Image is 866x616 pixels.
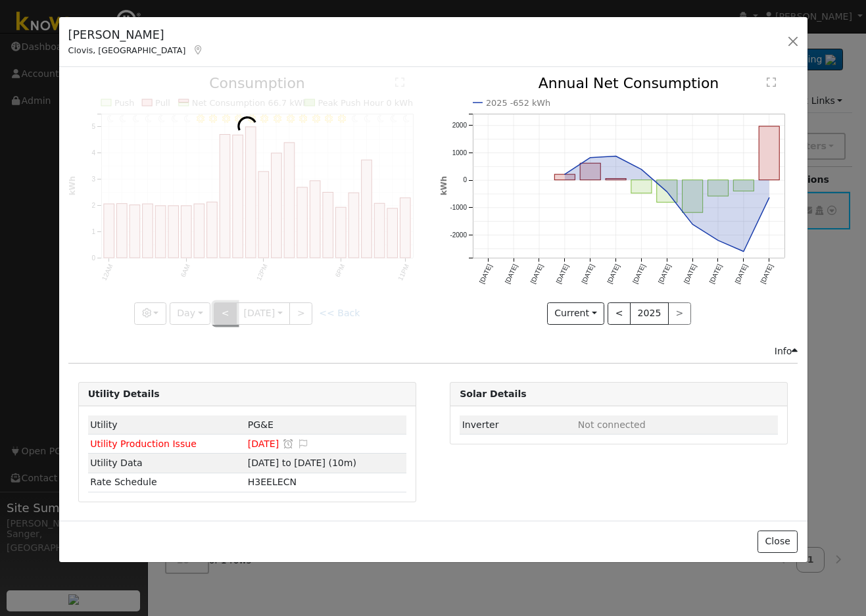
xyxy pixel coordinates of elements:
[683,180,703,213] rect: onclick=""
[588,155,593,160] circle: onclick=""
[606,179,626,180] rect: onclick=""
[450,231,467,239] text: -2000
[88,473,245,492] td: Rate Schedule
[690,222,695,227] circle: onclick=""
[504,263,519,285] text: [DATE]
[486,98,550,108] text: 2025 -652 kWh
[539,75,719,91] text: Annual Net Consumption
[665,189,670,195] circle: onclick=""
[578,419,646,430] span: ID: null, authorized: None
[460,415,575,435] td: Inverter
[248,477,297,487] span: K
[708,180,729,196] rect: onclick=""
[463,177,467,184] text: 0
[683,263,698,285] text: [DATE]
[192,45,204,55] a: Map
[613,154,619,159] circle: onclick=""
[631,263,646,285] text: [DATE]
[767,195,772,201] circle: onclick=""
[248,458,356,468] span: [DATE] to [DATE] (10m)
[450,204,467,212] text: -1000
[759,263,775,285] text: [DATE]
[547,302,605,325] button: Current
[562,172,567,178] circle: onclick=""
[248,419,274,430] span: ID: 15854725, authorized: 12/30/24
[297,439,309,448] i: Edit Issue
[657,263,672,285] text: [DATE]
[90,438,197,449] span: Utility Production Issue
[282,438,294,449] a: Snooze this issue
[68,45,186,55] span: Clovis, [GEOGRAPHIC_DATA]
[68,26,204,43] h5: [PERSON_NAME]
[581,263,596,285] text: [DATE]
[452,122,468,129] text: 2000
[580,164,600,181] rect: onclick=""
[452,149,468,156] text: 1000
[657,180,677,202] rect: onclick=""
[88,415,245,435] td: Utility
[639,167,644,172] circle: onclick=""
[767,77,776,87] text: 
[529,263,544,285] text: [DATE]
[734,180,754,191] rect: onclick=""
[715,238,721,243] circle: onclick=""
[608,302,631,325] button: <
[630,302,669,325] button: 2025
[439,176,448,196] text: kWh
[631,180,652,193] rect: onclick=""
[88,454,245,473] td: Utility Data
[758,531,798,553] button: Close
[775,344,798,358] div: Info
[478,263,493,285] text: [DATE]
[759,126,780,180] rect: onclick=""
[708,263,723,285] text: [DATE]
[741,249,746,254] circle: onclick=""
[248,438,279,449] span: [DATE]
[460,389,526,399] strong: Solar Details
[88,389,160,399] strong: Utility Details
[554,175,575,181] rect: onclick=""
[606,263,621,285] text: [DATE]
[555,263,570,285] text: [DATE]
[734,263,749,285] text: [DATE]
